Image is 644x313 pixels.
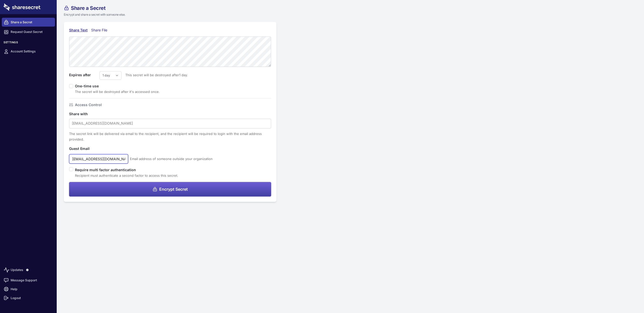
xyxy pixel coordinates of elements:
a: Logout [2,294,55,302]
div: Share Text [69,27,88,33]
h3: Settings [2,41,55,46]
a: Request Guest Secret [2,28,55,36]
a: Message Support [2,276,55,285]
span: Encrypt Secret [159,187,188,191]
a: Share a Secret [2,18,55,27]
span: This secret will be destroyed after 1 day . [122,72,188,78]
label: Require multi factor authentication [75,167,178,173]
a: Help [2,285,55,294]
div: Share File [91,27,110,33]
div: The secret will be destroyed after it's accessed once. [75,89,160,94]
button: Encrypt Secret [69,182,271,197]
span: The secret link will be delivered via email to the recipient, and the recipient will be required ... [69,132,262,141]
span: Recipient must authenticate a second factor to access this secret. [75,173,178,178]
a: Updates [2,264,55,276]
label: Guest Email [69,146,99,151]
h4: Access Control [75,102,102,108]
span: Email address of someone outside your organization [130,156,213,162]
input: guest@example.com [69,154,128,164]
label: One-time use [75,84,103,88]
label: Share with [69,111,99,117]
label: Expires after [69,72,99,78]
a: Account Settings [2,47,55,56]
p: Encrypt and share a secret with someone else. [64,12,305,17]
span: Share a Secret [71,6,105,11]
